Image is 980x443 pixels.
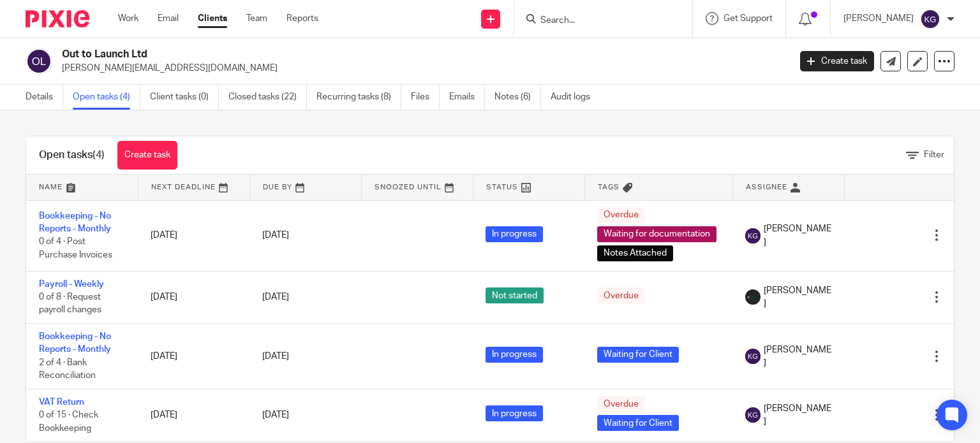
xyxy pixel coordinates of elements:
td: [DATE] [138,389,249,441]
a: Clients [198,12,227,25]
span: Waiting for Client [597,347,679,363]
span: In progress [486,226,543,242]
a: Work [118,12,138,25]
a: Email [158,12,179,25]
a: Details [26,85,63,110]
span: Overdue [597,287,645,303]
h1: Open tasks [39,149,105,162]
span: 0 of 8 · Request payroll changes [39,293,101,315]
img: svg%3E [745,228,761,243]
a: Bookkeeping - No Reports - Monthly [39,212,111,233]
img: svg%3E [26,48,52,75]
td: [DATE] [138,323,249,389]
img: svg%3E [745,349,761,364]
span: Snoozed Until [375,184,442,191]
span: Waiting for Client [597,415,679,431]
td: [DATE] [138,271,249,323]
a: Files [411,85,440,110]
a: Audit logs [551,85,600,110]
span: [PERSON_NAME] [764,402,831,428]
span: 0 of 4 · Post Purchase Invoices [39,238,112,260]
span: Not started [486,287,544,303]
a: VAT Return [39,398,84,407]
a: Emails [449,85,485,110]
a: Notes (6) [494,85,541,110]
a: Payroll - Weekly [39,280,104,289]
a: Reports [286,12,318,25]
span: Overdue [597,207,645,223]
a: Client tasks (0) [150,85,219,110]
span: [PERSON_NAME] [764,344,831,370]
span: [DATE] [262,231,289,240]
span: 2 of 4 · Bank Reconciliation [39,358,96,381]
span: [DATE] [262,410,289,419]
a: Team [246,12,267,25]
a: Open tasks (4) [73,85,140,110]
img: svg%3E [745,407,761,423]
h2: Out to Launch Ltd [62,48,637,61]
a: Create task [117,141,177,170]
span: [PERSON_NAME] [764,284,831,310]
span: Overdue [597,396,645,412]
img: Pixie [26,10,89,27]
span: Get Support [724,14,773,23]
span: Waiting for documentation [597,226,716,242]
img: Infinity%20Logo%20with%20Whitespace%20.png [745,289,761,305]
span: Status [486,184,518,191]
img: svg%3E [920,9,940,29]
span: Filter [924,150,944,159]
a: Bookkeeping - No Reports - Monthly [39,332,111,354]
a: Closed tasks (22) [228,85,307,110]
span: Tags [598,184,620,191]
span: (4) [93,150,105,160]
span: [PERSON_NAME] [764,222,831,249]
span: 0 of 15 · Check Bookkeeping [39,410,98,433]
span: [DATE] [262,352,289,361]
span: In progress [486,405,543,421]
input: Search [539,15,654,27]
p: [PERSON_NAME][EMAIL_ADDRESS][DOMAIN_NAME] [62,62,781,75]
a: Create task [800,51,874,71]
td: [DATE] [138,200,249,271]
span: In progress [486,347,543,363]
a: Recurring tasks (8) [316,85,401,110]
p: [PERSON_NAME] [843,12,914,25]
span: [DATE] [262,293,289,301]
span: Notes Attached [597,245,673,261]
